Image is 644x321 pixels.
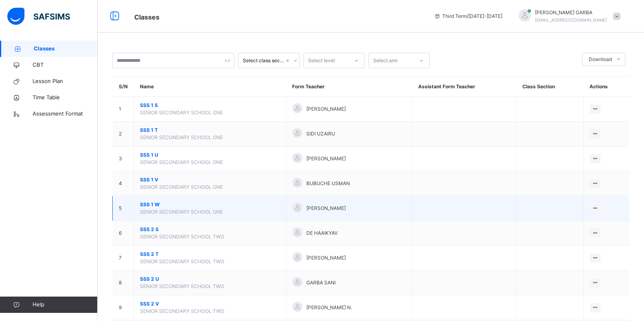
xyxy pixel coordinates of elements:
span: Assessment Format [33,110,98,118]
span: Download [589,56,612,63]
span: SIDI UZAIRU [306,130,335,138]
span: Time Table [33,94,98,102]
img: safsims [7,8,70,25]
span: [PERSON_NAME] [306,105,346,113]
td: 9 [113,295,134,320]
span: SSS 2 U [140,275,280,283]
span: SENIOR SECONDARY SCHOOL TWO [140,308,224,314]
th: Actions [583,77,629,97]
span: CBT [33,61,98,69]
td: 3 [113,146,134,171]
td: 2 [113,122,134,146]
div: Select arm [373,53,397,68]
td: 4 [113,171,134,196]
span: [PERSON_NAME] [306,254,346,262]
div: ABBASGARBA [511,9,624,24]
span: DE HAAIKYAV [306,229,338,237]
span: SENIOR SECONDARY SCHOOL ONE [140,209,223,215]
span: [PERSON_NAME] [306,155,346,162]
span: SSS 1 S [140,102,280,109]
span: Lesson Plan [33,77,98,85]
span: [PERSON_NAME] GARBA [535,9,607,16]
span: SENIOR SECONDARY SCHOOL ONE [140,109,223,116]
span: SENIOR SECONDARY SCHOOL ONE [140,159,223,165]
div: Select class section [243,57,284,64]
span: SSS 2 V [140,300,280,308]
span: Help [33,301,97,309]
td: 5 [113,196,134,221]
span: Classes [134,13,159,21]
th: Assistant Form Teacher [412,77,516,97]
span: SENIOR SECONDARY SCHOOL ONE [140,184,223,190]
span: Classes [34,45,98,53]
th: S/N [113,77,134,97]
span: SSS 1 U [140,151,280,159]
span: SSS 1 W [140,201,280,208]
span: BUBUCHE USMAN [306,180,350,187]
span: [PERSON_NAME] N. [306,304,352,311]
span: SSS 1 T [140,127,280,134]
th: Form Teacher [286,77,412,97]
td: 7 [113,246,134,271]
td: 6 [113,221,134,246]
th: Class Section [516,77,583,97]
span: session/term information [434,13,502,20]
span: SENIOR SECONDARY SCHOOL ONE [140,134,223,140]
span: GARBA SANI [306,279,336,286]
span: SSS 2 S [140,226,280,233]
div: Select level [308,53,335,68]
span: SENIOR SECONDARY SCHOOL TWO [140,283,224,289]
span: [PERSON_NAME] [306,205,346,212]
span: SENIOR SECONDARY SCHOOL TWO [140,258,224,264]
td: 1 [113,97,134,122]
span: SSS 1 V [140,176,280,183]
span: SENIOR SECONDARY SCHOOL TWO [140,234,224,240]
span: [EMAIL_ADDRESS][DOMAIN_NAME] [535,17,607,22]
td: 8 [113,271,134,295]
th: Name [134,77,286,97]
span: SSS 2 T [140,251,280,258]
